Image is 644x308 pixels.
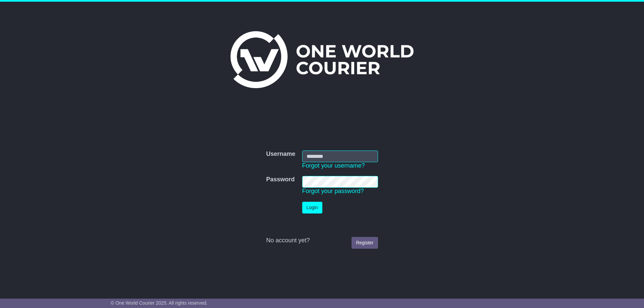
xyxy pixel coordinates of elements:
a: Forgot your password? [302,188,364,194]
a: Register [352,237,378,249]
div: No account yet? [266,237,378,244]
a: Forgot your username? [302,162,365,169]
img: One World [230,31,414,88]
button: Login [302,202,322,213]
label: Password [266,176,294,183]
span: © One World Courier 2025. All rights reserved. [111,300,208,306]
label: Username [266,150,295,158]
